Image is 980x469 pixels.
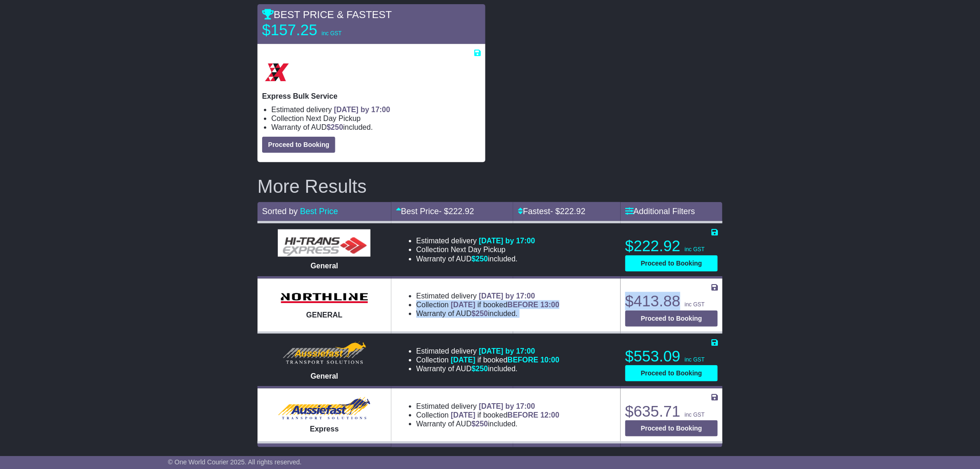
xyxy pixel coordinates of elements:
[416,347,559,355] li: Estimated delivery
[416,300,559,309] li: Collection
[451,356,476,364] span: [DATE]
[625,292,718,311] p: $413.88
[685,412,704,418] span: inc GST
[479,237,535,245] span: [DATE] by 17:00
[451,301,476,309] span: [DATE]
[471,255,488,263] span: $
[625,207,695,216] a: Additional Filters
[306,114,361,122] span: Next Day Pickup
[396,207,474,216] a: Best Price- $222.92
[300,207,338,216] a: Best Price
[476,365,488,373] span: 250
[479,347,535,355] span: [DATE] by 17:00
[685,301,704,308] span: inc GST
[625,402,718,421] p: $635.71
[625,365,718,381] button: Proceed to Booking
[416,355,559,364] li: Collection
[416,254,535,263] li: Warranty of AUD included.
[262,137,335,153] button: Proceed to Booking
[451,356,559,364] span: if booked
[334,106,390,114] span: [DATE] by 17:00
[168,458,302,466] span: © One World Courier 2025. All rights reserved.
[280,339,369,367] img: Aussiefast Transport: General
[416,402,559,411] li: Estimated delivery
[271,123,481,132] li: Warranty of AUD included.
[262,21,378,39] p: $157.25
[625,347,718,366] p: $553.09
[471,365,488,373] span: $
[416,309,559,318] li: Warranty of AUD included.
[331,123,343,131] span: 250
[560,207,585,216] span: 222.92
[550,207,585,216] span: - $
[508,411,539,419] span: BEFORE
[271,105,481,114] li: Estimated delivery
[311,372,339,380] span: General
[271,114,481,123] li: Collection
[327,123,343,131] span: $
[625,420,718,437] button: Proceed to Booking
[451,411,476,419] span: [DATE]
[306,311,342,319] span: GENERAL
[262,92,481,101] p: Express Bulk Service
[311,262,339,270] span: General
[416,236,535,245] li: Estimated delivery
[508,301,539,309] span: BEFORE
[451,246,506,254] span: Next Day Pickup
[540,411,559,419] span: 12:00
[685,246,704,253] span: inc GST
[479,292,535,300] span: [DATE] by 17:00
[262,57,292,87] img: Border Express: Express Bulk Service
[540,356,559,364] span: 10:00
[278,290,371,306] img: Northline Distribution: GENERAL
[278,229,371,257] img: HiTrans (Machship): General
[471,420,488,428] span: $
[625,311,718,327] button: Proceed to Booking
[479,402,535,410] span: [DATE] by 17:00
[416,245,535,254] li: Collection
[449,207,474,216] span: 222.92
[476,310,488,317] span: 250
[262,9,392,20] span: BEST PRICE & FASTEST
[310,425,339,433] span: Express
[476,255,488,263] span: 250
[508,356,539,364] span: BEFORE
[685,356,704,363] span: inc GST
[518,207,585,216] a: Fastest- $222.92
[262,207,298,216] span: Sorted by
[416,411,559,419] li: Collection
[476,420,488,428] span: 250
[451,411,559,419] span: if booked
[278,397,371,420] img: Aussiefast Transport: Express
[258,176,722,196] h2: More Results
[416,292,559,300] li: Estimated delivery
[625,237,718,255] p: $222.92
[471,310,488,317] span: $
[439,207,474,216] span: - $
[625,255,718,272] button: Proceed to Booking
[416,419,559,428] li: Warranty of AUD included.
[451,301,559,309] span: if booked
[540,301,559,309] span: 13:00
[321,30,341,37] span: inc GST
[416,364,559,373] li: Warranty of AUD included.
